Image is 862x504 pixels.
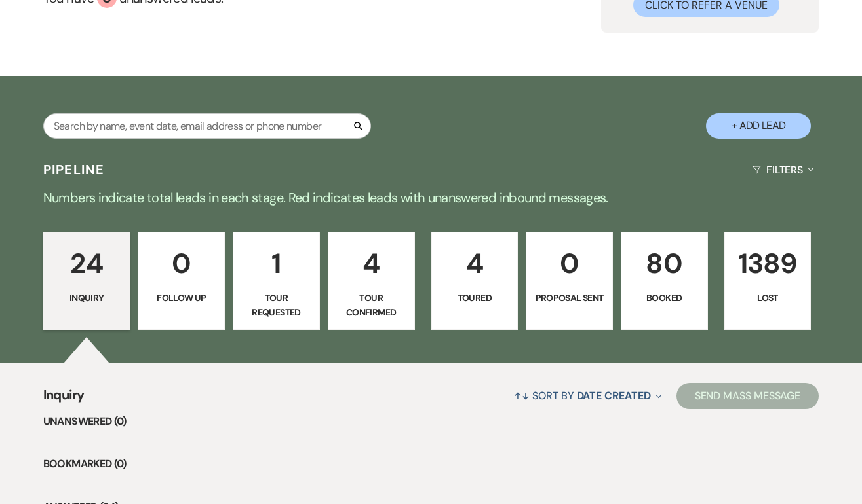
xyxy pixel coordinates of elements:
a: 24Inquiry [43,232,130,330]
p: 24 [52,242,122,285]
li: Unanswered (0) [43,413,819,430]
input: Search by name, event date, email address or phone number [43,113,371,139]
p: 0 [534,242,604,285]
p: Follow Up [146,291,216,305]
a: 80Booked [621,232,708,330]
p: Toured [440,291,510,305]
button: + Add Lead [706,113,811,139]
button: Filters [747,153,819,187]
a: 1Tour Requested [233,232,320,330]
p: 80 [629,242,699,285]
button: Send Mass Message [676,383,819,409]
p: Proposal Sent [534,291,604,305]
span: Date Created [577,389,651,403]
button: Sort By Date Created [509,378,666,413]
a: 0Proposal Sent [526,232,613,330]
a: 4Toured [431,232,519,330]
p: 0 [146,242,216,285]
p: 1 [241,242,311,285]
a: 4Tour Confirmed [328,232,415,330]
a: 0Follow Up [138,232,225,330]
p: 4 [336,242,406,285]
p: Tour Confirmed [336,291,406,320]
p: Inquiry [52,291,122,305]
span: ↑↓ [514,389,530,403]
p: Lost [733,291,803,305]
p: 4 [440,242,510,285]
li: Bookmarked (0) [43,456,819,473]
p: Tour Requested [241,291,311,320]
span: Inquiry [43,385,85,413]
p: 1389 [733,242,803,285]
h3: Pipeline [43,160,105,179]
a: 1389Lost [724,232,812,330]
p: Booked [629,291,699,305]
